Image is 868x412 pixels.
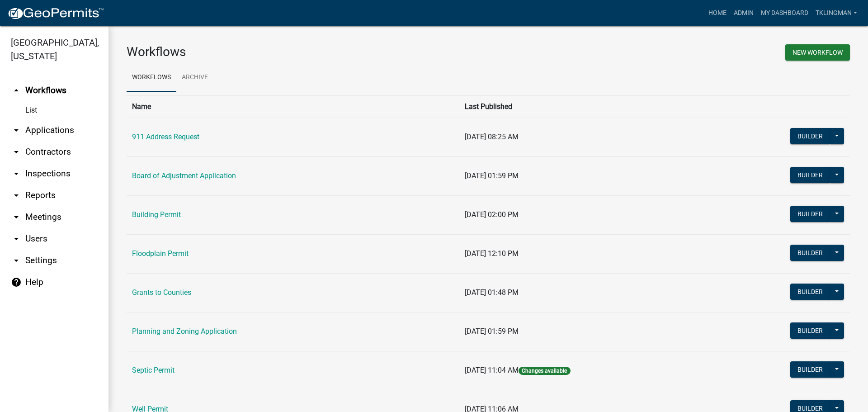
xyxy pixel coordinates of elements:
a: Archive [176,63,213,92]
i: arrow_drop_down [11,168,22,179]
a: Septic Permit [132,366,175,374]
button: Builder [790,245,830,261]
span: [DATE] 01:48 PM [465,288,519,297]
span: [DATE] 02:00 PM [465,210,519,219]
span: [DATE] 12:10 PM [465,249,519,258]
button: Builder [790,167,830,183]
th: Name [127,95,459,118]
button: Builder [790,361,830,378]
i: arrow_drop_down [11,190,22,201]
a: Grants to Counties [132,288,191,297]
a: 911 Address Request [132,133,199,141]
i: arrow_drop_down [11,212,22,223]
button: New Workflow [785,44,850,61]
button: Builder [790,128,830,144]
span: [DATE] 01:59 PM [465,171,519,180]
th: Last Published [459,95,709,118]
a: tklingman [812,5,861,22]
a: Home [705,5,730,22]
a: Admin [730,5,757,22]
i: arrow_drop_up [11,85,22,96]
i: arrow_drop_down [11,233,22,244]
button: Builder [790,284,830,300]
span: [DATE] 01:59 PM [465,327,519,336]
a: My Dashboard [757,5,812,22]
span: [DATE] 11:04 AM [465,366,519,374]
a: Floodplain Permit [132,249,189,258]
span: Changes available [519,367,570,375]
a: Workflows [127,63,176,92]
button: Builder [790,322,830,339]
i: arrow_drop_down [11,125,22,136]
i: help [11,277,22,288]
a: Planning and Zoning Application [132,327,237,336]
button: Builder [790,206,830,222]
h3: Workflows [127,44,481,60]
span: [DATE] 08:25 AM [465,133,519,141]
a: Board of Adjustment Application [132,171,236,180]
i: arrow_drop_down [11,255,22,266]
a: Building Permit [132,210,181,219]
i: arrow_drop_down [11,147,22,157]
